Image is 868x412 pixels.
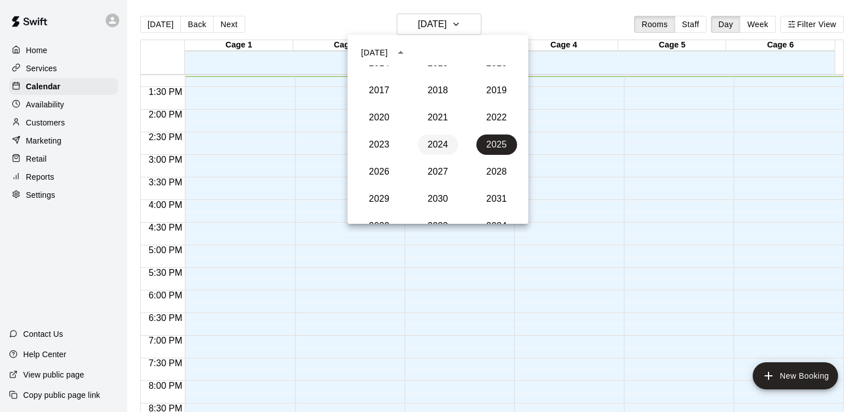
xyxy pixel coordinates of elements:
[391,43,410,62] button: year view is open, switch to calendar view
[476,80,517,101] button: 2019
[359,216,400,236] button: 2032
[418,189,458,209] button: 2030
[418,80,458,101] button: 2018
[418,162,458,182] button: 2027
[359,107,400,128] button: 2020
[359,189,400,209] button: 2029
[418,135,458,155] button: 2024
[476,216,517,236] button: 2034
[418,216,458,236] button: 2033
[476,135,517,155] button: 2025
[476,107,517,128] button: 2022
[359,162,400,182] button: 2026
[359,135,400,155] button: 2023
[359,80,400,101] button: 2017
[476,189,517,209] button: 2031
[418,107,458,128] button: 2021
[361,47,388,59] div: [DATE]
[476,162,517,182] button: 2028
